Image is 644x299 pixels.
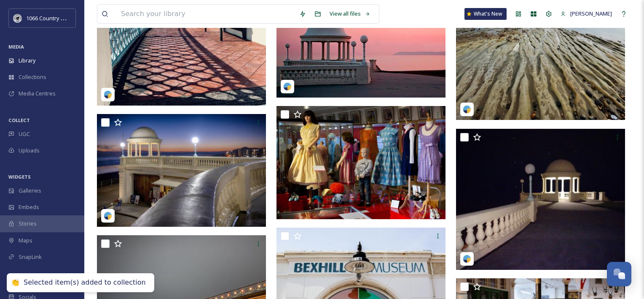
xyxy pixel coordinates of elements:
[570,10,612,17] span: [PERSON_NAME]
[19,203,39,211] span: Embeds
[607,262,631,286] button: Open Chat
[26,14,86,22] span: 1066 Country Marketing
[325,5,375,22] a: View all files
[463,255,471,263] img: snapsea-logo.png
[556,5,616,22] a: [PERSON_NAME]
[19,147,40,155] span: Uploads
[117,5,295,23] input: Search your library
[8,174,31,180] span: WIDGETS
[19,187,41,195] span: Galleries
[104,90,112,99] img: snapsea-logo.png
[19,130,30,138] span: UGC
[276,106,445,219] img: Caitlin Lock.jpg
[24,278,146,287] div: Selected item(s) added to collection
[283,82,292,91] img: snapsea-logo.png
[97,114,266,227] img: rhodes7033-17916617723211556.jpg
[104,212,112,220] img: snapsea-logo.png
[19,253,42,261] span: SnapLink
[19,220,37,228] span: Stories
[463,105,471,114] img: snapsea-logo.png
[8,117,30,123] span: COLLECT
[8,43,24,50] span: MEDIA
[11,278,19,287] div: 👏
[13,14,22,22] img: logo_footerstamp.png
[456,128,625,270] img: boburke1-17960065408499085.jpg
[19,73,46,81] span: Collections
[19,236,32,245] span: Maps
[19,57,35,65] span: Library
[19,90,56,98] span: Media Centres
[464,8,507,20] a: What's New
